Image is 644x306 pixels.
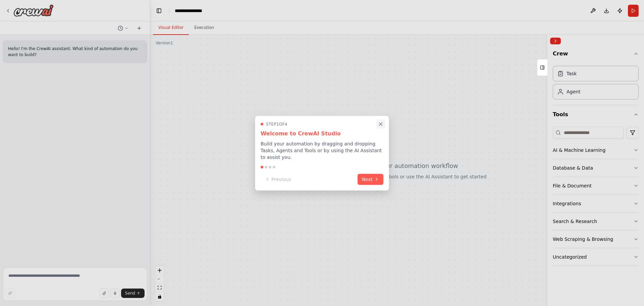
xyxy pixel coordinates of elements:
button: Next [358,174,383,185]
p: Build your automation by dragging and dropping Tasks, Agents and Tools or by using the AI Assista... [261,140,383,160]
h3: Welcome to CrewAI Studio [261,129,383,137]
button: Close walkthrough [376,120,385,128]
button: Hide left sidebar [154,6,164,15]
button: Previous [261,174,295,185]
span: Step 1 of 4 [266,121,287,127]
